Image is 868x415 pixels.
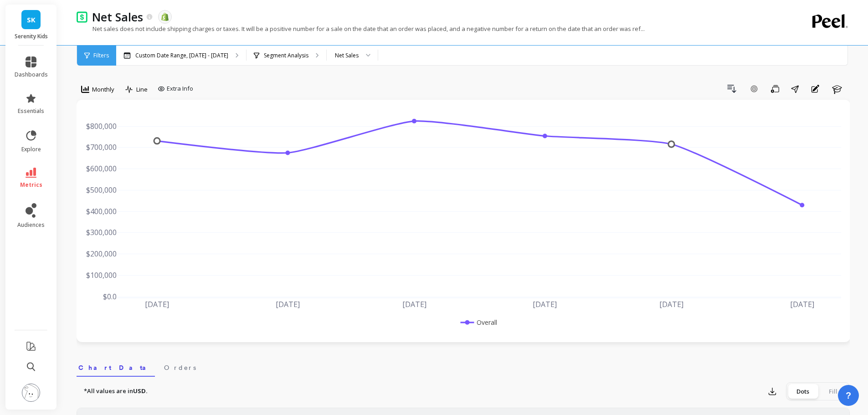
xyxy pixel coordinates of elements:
span: metrics [20,181,42,189]
div: Dots [788,384,818,399]
span: Filters [93,52,109,59]
span: Monthly [92,85,114,94]
span: dashboards [15,71,48,78]
p: Serenity Kids [15,33,48,40]
span: ? [846,389,851,402]
span: SK [27,15,36,25]
span: essentials [18,108,44,115]
img: api.shopify.svg [161,13,169,21]
span: Chart Data [78,363,153,372]
img: profile picture [22,384,40,402]
span: Extra Info [167,84,193,93]
img: header icon [77,11,87,22]
p: Segment Analysis [264,52,308,59]
button: ? [838,385,859,406]
span: Orders [164,363,196,372]
span: explore [21,146,41,153]
div: Net Sales [335,51,359,60]
nav: Tabs [77,356,850,377]
div: Fill [818,384,848,399]
p: *All values are in [84,387,148,396]
span: Line [136,85,148,94]
p: Net sales does not include shipping charges or taxes. It will be a positive number for a sale on ... [77,25,645,33]
p: Custom Date Range, [DATE] - [DATE] [135,52,228,59]
p: Net Sales [92,9,143,25]
span: audiences [17,221,45,229]
strong: USD. [133,387,148,395]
